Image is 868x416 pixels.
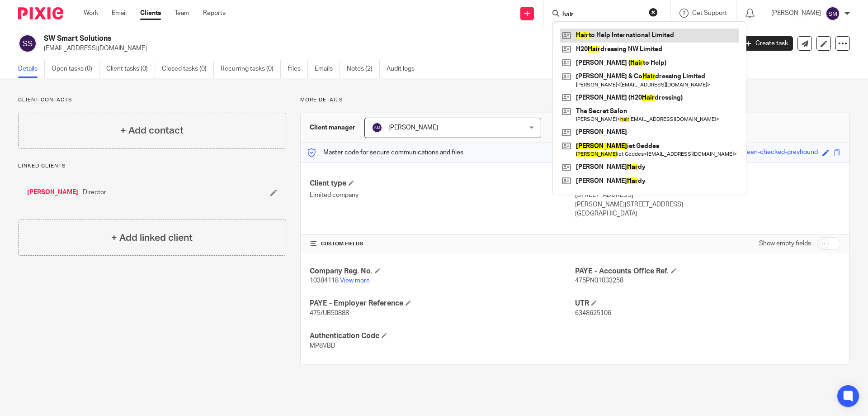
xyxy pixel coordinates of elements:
[387,60,421,78] a: Audit logs
[310,343,335,349] span: MP8VBD
[575,277,623,284] span: 475PN01033258
[310,277,339,284] span: 10384118
[221,60,281,78] a: Recurring tasks (0)
[162,60,214,78] a: Closed tasks (0)
[18,163,286,170] p: Linked clients
[771,9,821,18] p: [PERSON_NAME]
[310,299,575,308] h4: PAYE - Employer Reference
[18,60,45,78] a: Details
[52,60,99,78] a: Open tasks (0)
[310,310,349,316] span: 475/UB50888
[826,6,840,21] img: svg%3E
[140,9,161,18] a: Clients
[741,36,793,51] a: Create task
[120,124,184,138] h4: + Add contact
[347,60,380,78] a: Notes (2)
[310,191,575,200] p: Limited company
[575,200,840,209] p: [PERSON_NAME][STREET_ADDRESS]
[575,267,840,276] h4: PAYE - Accounts Office Ref.
[106,60,155,78] a: Client tasks (0)
[300,96,850,104] p: More details
[310,267,575,276] h4: Company Reg. No.
[575,209,840,218] p: [GEOGRAPHIC_DATA]
[112,9,127,18] a: Email
[44,44,727,53] p: [EMAIL_ADDRESS][DOMAIN_NAME]
[575,310,611,316] span: 6348625106
[111,231,193,245] h4: + Add linked client
[18,96,286,104] p: Client contacts
[340,277,370,284] a: View more
[203,9,226,18] a: Reports
[575,191,840,200] p: [STREET_ADDRESS]
[575,299,840,308] h4: UTR
[388,124,438,131] span: [PERSON_NAME]
[18,34,37,53] img: svg%3E
[310,179,575,188] h4: Client type
[288,60,308,78] a: Files
[18,7,63,19] img: Pixie
[372,122,382,133] img: svg%3E
[175,9,189,18] a: Team
[307,148,463,157] p: Master code for secure communications and files
[759,239,811,248] label: Show empty fields
[83,188,106,197] span: Director
[310,123,355,132] h3: Client manager
[692,10,727,16] span: Get Support
[27,188,78,197] a: [PERSON_NAME]
[310,240,575,248] h4: CUSTOM FIELDS
[649,8,658,17] button: Clear
[561,11,643,19] input: Search
[84,9,98,18] a: Work
[700,148,818,158] div: old-fashioned-green-checked-greyhound
[44,34,590,43] h2: SW Smart Solutions
[315,60,340,78] a: Emails
[310,331,575,341] h4: Authentication Code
